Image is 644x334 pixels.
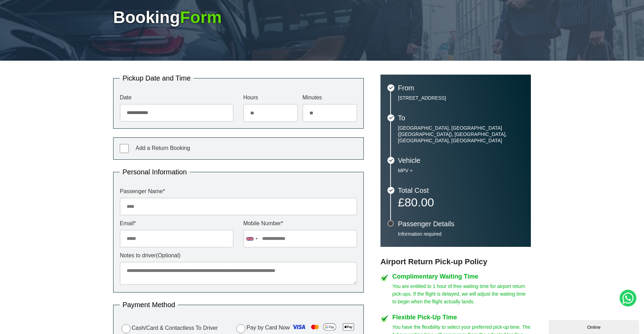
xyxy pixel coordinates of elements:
[180,8,222,26] span: Form
[236,324,245,333] input: Pay by Card Now
[135,145,190,151] span: Add a Return Booking
[244,230,260,247] div: United Kingdom: +44
[156,252,180,258] span: (Optional)
[120,95,234,100] label: Date
[243,95,298,100] label: Hours
[120,75,194,82] legend: Pickup Date and Time
[392,273,531,280] h4: Complimentary Waiting Time
[398,197,524,207] p: £
[398,187,524,194] h3: Total Cost
[113,9,531,26] h1: Booking
[120,253,357,258] label: Notes to driver
[398,167,524,174] p: MPV +
[549,319,641,334] iframe: chat widget
[303,95,357,100] label: Minutes
[120,301,178,308] legend: Payment Method
[243,221,357,226] label: Mobile Number
[380,257,531,266] h3: Airport Return Pick-up Policy
[398,84,524,91] h3: From
[398,114,524,121] h3: To
[398,231,524,237] p: Information required
[392,282,531,305] p: You are entitled to 1 hour of free waiting time for airport return pick-ups. If the flight is del...
[405,196,434,209] span: 80.00
[398,220,524,227] h3: Passenger Details
[398,157,524,164] h3: Vehicle
[398,125,524,144] p: [GEOGRAPHIC_DATA], [GEOGRAPHIC_DATA] ([GEOGRAPHIC_DATA]), [GEOGRAPHIC_DATA], [GEOGRAPHIC_DATA], [...
[120,323,218,333] label: Cash/Card & Contactless To Driver
[120,168,190,175] legend: Personal Information
[120,221,234,226] label: Email
[120,144,129,153] input: Add a Return Booking
[392,314,531,320] h4: Flexible Pick-Up Time
[120,189,357,194] label: Passenger Name
[398,95,524,101] p: [STREET_ADDRESS]
[121,324,131,333] input: Cash/Card & Contactless To Driver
